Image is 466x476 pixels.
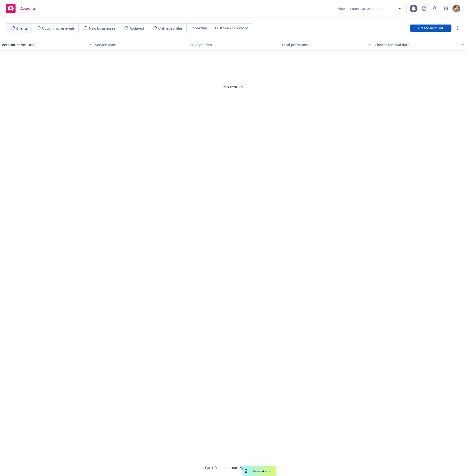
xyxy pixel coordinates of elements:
[375,42,459,47] div: Closest renewal date
[191,25,207,31] span: Reporting
[241,465,261,470] a: Search for it
[130,26,144,31] span: Archived
[452,5,460,12] img: photo
[338,6,385,11] span: View accounts as producer...
[418,24,443,33] span: Create account
[334,4,407,13] button: View accounts as producer...
[89,26,115,31] span: New businesses
[430,4,440,13] a: Search
[205,465,261,470] span: Can't find an account?
[419,4,429,13] a: Report a Bug
[42,26,75,31] span: Upcoming renewals
[2,42,86,47] div: Account name, DBA
[95,42,184,47] div: Service team
[188,42,278,47] div: Active policies
[243,466,276,476] button: Nova Assist
[454,25,460,31] a: more
[20,7,36,10] span: Accounts
[243,466,249,476] div: Drag to move
[4,2,38,15] a: Accounts
[280,39,373,50] button: Total premiums
[215,25,248,31] span: Customer Directory
[93,39,186,50] button: Service team
[16,26,28,31] span: Clients
[441,4,451,13] a: Switch app
[186,39,280,50] button: Active policies
[158,26,183,31] span: Untriaged files
[373,39,466,50] button: Closest renewal date
[253,469,272,473] span: Nova Assist
[282,42,366,47] div: Total premiums
[410,25,451,32] a: Create account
